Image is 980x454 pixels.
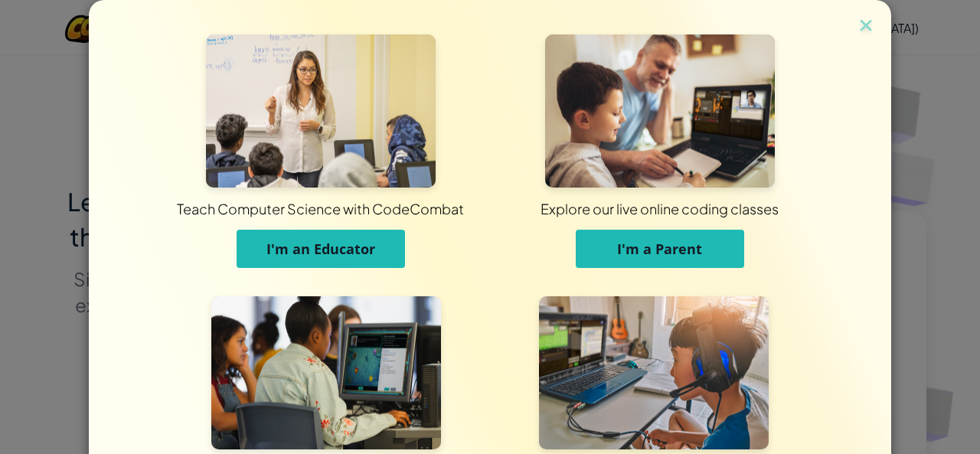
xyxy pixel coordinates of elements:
button: I'm a Parent [576,230,744,268]
img: For Educators [206,34,436,188]
button: I'm an Educator [237,230,405,268]
img: For Individuals [539,296,769,449]
img: For Parents [545,34,775,188]
img: For Students [211,296,441,449]
span: I'm a Parent [617,240,702,258]
span: I'm an Educator [266,240,375,258]
img: close icon [856,15,876,38]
